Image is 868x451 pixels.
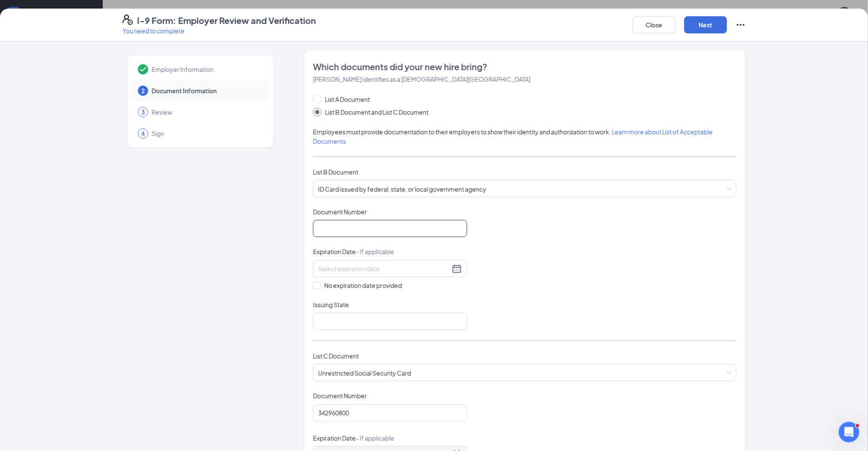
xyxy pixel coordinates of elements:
[313,247,394,256] span: Expiration Date
[138,64,148,74] svg: Checkmark
[313,208,367,216] span: Document Number
[322,95,373,104] span: List A Document
[152,86,261,95] span: Document Information
[318,365,731,381] span: Unrestricted Social Security Card
[313,392,367,400] span: Document Number
[313,128,713,145] span: Employees must provide documentation to their employers to show their identity and authorization ...
[152,129,261,138] span: Sign
[313,300,349,309] span: Issuing State
[122,15,133,25] svg: FormI9EVerifyIcon
[313,434,394,442] span: Expiration Date
[318,181,731,197] span: ID Card issued by federal, state, or local government agency
[141,86,145,95] span: 2
[318,264,450,273] input: Select expiration date
[321,281,406,290] span: No expiration date provided
[313,61,737,73] span: Which documents did your new hire bring?
[122,27,316,35] p: You need to complete
[684,16,727,33] button: Next
[839,422,859,442] iframe: Intercom live chat
[356,434,394,442] span: - If applicable
[322,107,432,117] span: List B Document and List C Document
[313,352,359,360] span: List C Document
[356,248,394,255] span: - If applicable
[141,108,145,116] span: 3
[736,20,746,30] svg: Ellipses
[633,16,676,33] button: Close
[152,108,261,116] span: Review
[141,129,145,138] span: 4
[152,65,261,74] span: Employer Information
[313,75,531,83] span: [PERSON_NAME] identifies as a [DEMOGRAPHIC_DATA][GEOGRAPHIC_DATA]
[313,168,358,176] span: List B Document
[137,15,316,27] h4: I-9 Form: Employer Review and Verification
